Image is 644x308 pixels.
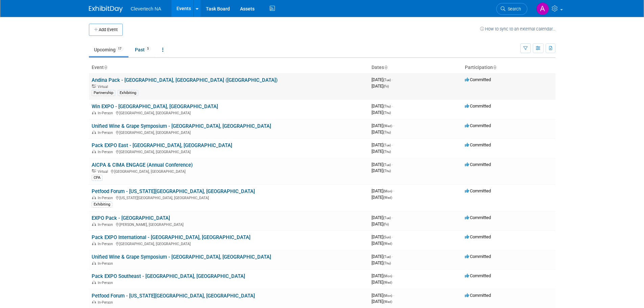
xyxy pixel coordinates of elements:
span: - [393,293,394,298]
a: EXPO Pack - [GEOGRAPHIC_DATA] [92,215,170,221]
span: [DATE] [372,195,392,200]
span: - [392,142,393,147]
span: In-Person [98,131,115,135]
span: Committed [465,293,491,298]
a: Sort by Event Name [104,65,107,70]
span: (Tue) [383,78,391,82]
div: [GEOGRAPHIC_DATA], [GEOGRAPHIC_DATA] [92,168,366,174]
span: - [392,77,393,82]
span: - [392,215,393,220]
span: (Fri) [383,85,389,88]
span: [DATE] [372,254,393,259]
span: (Thu) [383,111,391,115]
span: [DATE] [372,241,392,246]
span: (Wed) [383,242,392,245]
span: Committed [465,77,491,82]
span: (Mon) [383,274,392,278]
div: [GEOGRAPHIC_DATA], [GEOGRAPHIC_DATA] [92,149,366,154]
span: (Thu) [383,150,391,153]
span: In-Person [98,222,115,227]
span: In-Person [98,196,115,200]
span: (Mon) [383,294,392,298]
span: [DATE] [372,234,393,239]
span: Committed [465,123,491,128]
th: Event [89,62,369,73]
a: Pack EXPO Southeast - [GEOGRAPHIC_DATA], [GEOGRAPHIC_DATA] [92,273,245,279]
span: (Tue) [383,255,391,259]
a: Unified Wine & Grape Symposium - [GEOGRAPHIC_DATA], [GEOGRAPHIC_DATA] [92,123,271,129]
span: (Thu) [383,131,391,134]
a: Unified Wine & Grape Symposium - [GEOGRAPHIC_DATA], [GEOGRAPHIC_DATA] [92,254,271,260]
a: How to sync to an external calendar... [480,26,555,31]
span: Committed [465,188,491,193]
span: (Wed) [383,300,392,304]
a: Petfood Forum - [US_STATE][GEOGRAPHIC_DATA], [GEOGRAPHIC_DATA] [92,188,255,194]
span: Committed [465,215,491,220]
span: Committed [465,273,491,278]
span: - [392,254,393,259]
th: Participation [462,62,555,73]
span: (Sun) [383,235,391,239]
img: In-Person Event [92,261,96,265]
span: Search [505,6,521,11]
div: Partnership [92,90,115,96]
span: [DATE] [372,103,393,109]
span: [DATE] [372,221,389,227]
span: [DATE] [372,188,394,193]
div: Exhibiting [92,202,112,208]
div: [GEOGRAPHIC_DATA], [GEOGRAPHIC_DATA] [92,110,366,115]
span: - [393,123,394,128]
div: [GEOGRAPHIC_DATA], [GEOGRAPHIC_DATA] [92,241,366,246]
span: (Wed) [383,124,392,128]
span: (Fri) [383,222,389,226]
div: Exhibiting [118,90,138,96]
span: In-Person [98,242,115,246]
span: - [393,273,394,278]
img: In-Person Event [92,196,96,199]
span: Committed [465,162,491,167]
img: Abigail Maravilla [536,2,549,15]
span: In-Person [98,111,115,115]
span: (Wed) [383,196,392,199]
span: (Tue) [383,143,391,147]
span: [DATE] [372,149,391,154]
a: Andina Pack - [GEOGRAPHIC_DATA], [GEOGRAPHIC_DATA] ([GEOGRAPHIC_DATA]) [92,77,278,83]
a: Pack EXPO East - [GEOGRAPHIC_DATA], [GEOGRAPHIC_DATA] [92,142,232,148]
span: Committed [465,103,491,109]
span: [DATE] [372,77,393,82]
th: Dates [369,62,462,73]
span: [DATE] [372,129,391,135]
a: Sort by Participation Type [493,65,496,70]
span: [DATE] [372,280,392,285]
span: Committed [465,234,491,239]
a: Search [496,3,527,15]
img: In-Person Event [92,131,96,134]
span: 5 [145,46,151,51]
img: In-Person Event [92,242,96,245]
img: ExhibitDay [89,6,123,13]
span: - [393,188,394,193]
img: Virtual Event [92,85,96,88]
a: AICPA & CIMA ENGAGE (Annual Conference) [92,162,193,168]
span: Clevertech NA [131,6,161,11]
div: [PERSON_NAME], [GEOGRAPHIC_DATA] [92,221,366,227]
span: Virtual [98,169,110,174]
span: (Thu) [383,261,391,265]
div: [GEOGRAPHIC_DATA], [GEOGRAPHIC_DATA] [92,129,366,135]
button: Add Event [89,24,123,36]
img: In-Person Event [92,300,96,304]
span: (Tue) [383,163,391,167]
img: In-Person Event [92,111,96,114]
span: (Tue) [383,216,391,220]
span: (Mon) [383,189,392,193]
span: [DATE] [372,110,391,115]
span: [DATE] [372,84,389,89]
a: Pack EXPO International - [GEOGRAPHIC_DATA], [GEOGRAPHIC_DATA] [92,234,251,240]
a: Sort by Start Date [384,65,387,70]
span: [DATE] [372,142,393,147]
span: In-Person [98,300,115,305]
img: In-Person Event [92,150,96,153]
img: In-Person Event [92,281,96,284]
span: - [392,103,393,109]
img: Virtual Event [92,169,96,173]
